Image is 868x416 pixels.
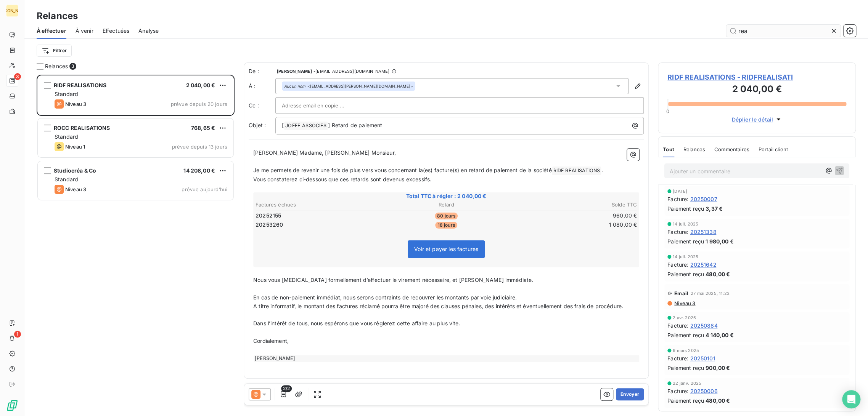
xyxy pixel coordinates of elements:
span: À effectuer [37,27,66,35]
span: 14 juil. 2025 [673,222,698,226]
span: 2/2 [281,385,292,392]
span: Je me permets de revenir une fois de plus vers vous concernant la(es) facture(s) en retard de pai... [253,167,551,173]
span: JOFFE ASSOCIES [284,122,328,130]
span: 3 [14,73,21,80]
span: Portail client [759,146,788,152]
span: Facture : [667,261,688,269]
span: 14 juil. 2025 [673,254,698,259]
span: 20251338 [690,228,716,236]
span: Paiement reçu [667,237,704,245]
label: Cc : [249,102,275,109]
span: [DATE] [673,189,687,194]
div: grid [37,75,235,416]
span: De : [249,67,275,75]
span: 1 980,00 € [706,237,734,245]
span: Relances [683,146,705,152]
span: Nous vous [MEDICAL_DATA] formellement d’effectuer le virement nécessaire, et [PERSON_NAME] immédi... [253,277,533,283]
span: [ [282,122,284,128]
span: 20250006 [690,387,717,395]
span: Paiement reçu [667,397,704,405]
td: 1 080,00 € [510,221,637,229]
button: Envoyer [616,388,644,400]
th: Solde TTC [510,201,637,209]
span: 6 mars 2025 [673,348,699,353]
input: Adresse email en copie ... [282,100,364,111]
span: Facture : [667,387,688,395]
span: 22 janv. 2025 [673,381,701,386]
button: Déplier le détail [729,115,784,124]
span: Tout [663,146,674,152]
span: RIDF REALISATIONS - RIDFREALISATI [667,72,846,82]
span: Standard [55,176,78,182]
span: 20250884 [690,322,717,330]
span: Total TTC à régler : 2 040,00 € [254,192,638,200]
span: 20250007 [690,195,717,203]
span: À venir [76,27,93,35]
div: <[EMAIL_ADDRESS][PERSON_NAME][DOMAIN_NAME]> [284,83,413,89]
span: 3,37 € [706,205,723,213]
span: 2 040,00 € [186,82,215,88]
span: 2 avr. 2025 [673,315,696,320]
h3: 2 040,00 € [667,82,846,98]
span: Standard [55,133,78,140]
span: Niveau 3 [65,186,86,192]
span: ] Retard de paiement [328,122,382,128]
span: 900,00 € [706,364,730,372]
span: 1 [14,331,21,338]
span: Paiement reçu [667,270,704,278]
span: Déplier le détail [731,115,773,123]
span: prévue aujourd’hui [182,186,227,192]
td: 960,00 € [510,211,637,220]
span: En cas de non-paiement immédiat, nous serons contraints de recouvrer les montants par voie judici... [253,294,517,301]
div: Open Intercom Messenger [842,390,860,408]
div: [PERSON_NAME] [6,5,18,17]
span: Studiocréa & Co [54,167,96,174]
input: Rechercher [726,25,841,37]
span: Commentaires [714,146,749,152]
span: RIDF REALISATIONS [552,166,601,175]
h3: Relances [37,9,78,23]
span: Paiement reçu [667,331,704,339]
img: Logo LeanPay [6,399,18,411]
span: Paiement reçu [667,364,704,372]
em: Aucun nom [284,83,305,89]
span: 14 208,00 € [183,167,215,174]
span: 3 [69,63,76,70]
span: 20252155 [256,212,281,219]
span: Facture : [667,354,688,362]
span: 480,00 € [706,270,730,278]
span: . [601,167,603,173]
span: 18 jours [435,222,457,229]
span: ROCC REALISATIONS [54,125,110,131]
span: Voir et payer les factures [414,246,478,252]
span: A titre informatif, le montant des factures réclamé pourra être majoré des clauses pénales, des i... [253,303,623,309]
span: Paiement reçu [667,205,704,213]
span: Niveau 3 [674,300,695,306]
span: 80 jours [435,213,458,219]
span: Objet : [249,122,266,128]
span: 20250101 [690,354,715,362]
span: Niveau 1 [65,144,85,150]
span: Facture : [667,195,688,203]
span: prévue depuis 13 jours [172,144,227,150]
span: Relances [45,62,68,70]
span: - [EMAIL_ADDRESS][DOMAIN_NAME] [313,69,389,74]
span: Dans l’intérêt de tous, nous espérons que vous règlerez cette affaire au plus vite. [253,320,460,326]
span: [PERSON_NAME] Madame, [PERSON_NAME] Monsieur, [253,149,396,156]
button: Filtrer [37,45,72,57]
span: Effectuées [103,27,130,35]
label: À : [249,82,275,90]
span: 4 140,00 € [706,331,734,339]
span: Email [674,290,688,296]
span: Analyse [138,27,159,35]
span: 20253260 [256,221,283,229]
span: 0 [666,108,669,114]
span: 768,65 € [191,125,215,131]
span: Vous constaterez ci-dessous que ces retards sont devenus excessifs. [253,176,431,182]
span: [PERSON_NAME] [277,69,312,74]
span: Facture : [667,322,688,330]
th: Retard [383,201,510,209]
span: Standard [55,91,78,97]
span: Niveau 3 [65,101,86,107]
span: 27 mai 2025, 11:23 [691,291,730,296]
